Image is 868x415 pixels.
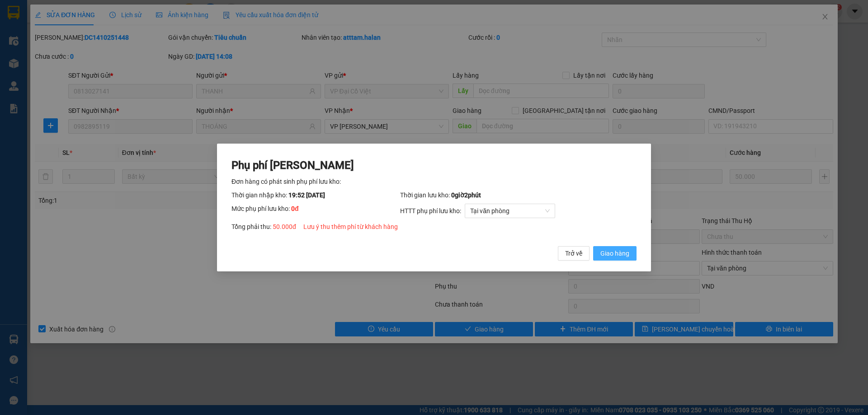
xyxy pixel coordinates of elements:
[600,248,629,258] span: Giao hàng
[11,61,124,76] b: GỬI : VP Đại Cồ Việt
[303,223,398,230] span: Lưu ý thu thêm phí từ khách hàng
[558,246,590,261] button: Trở về
[11,11,79,56] img: logo.jpg
[231,204,400,218] div: Mức phụ phí lưu kho:
[288,191,325,199] span: 19:52 [DATE]
[231,222,637,232] div: Tổng phải thu:
[451,191,481,199] span: 0 giờ 2 phút
[231,159,354,172] span: Phụ phí [PERSON_NAME]
[593,246,637,261] button: Giao hàng
[470,204,550,218] span: Tại văn phòng
[85,22,378,33] li: 271 - [PERSON_NAME] - [GEOGRAPHIC_DATA] - [GEOGRAPHIC_DATA]
[273,223,296,230] span: 50.000 đ
[400,204,637,218] div: HTTT phụ phí lưu kho:
[231,190,400,200] div: Thời gian nhập kho:
[565,248,582,258] span: Trở về
[231,177,637,187] div: Đơn hàng có phát sinh phụ phí lưu kho:
[291,205,299,212] span: 0 đ
[400,190,637,200] div: Thời gian lưu kho:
